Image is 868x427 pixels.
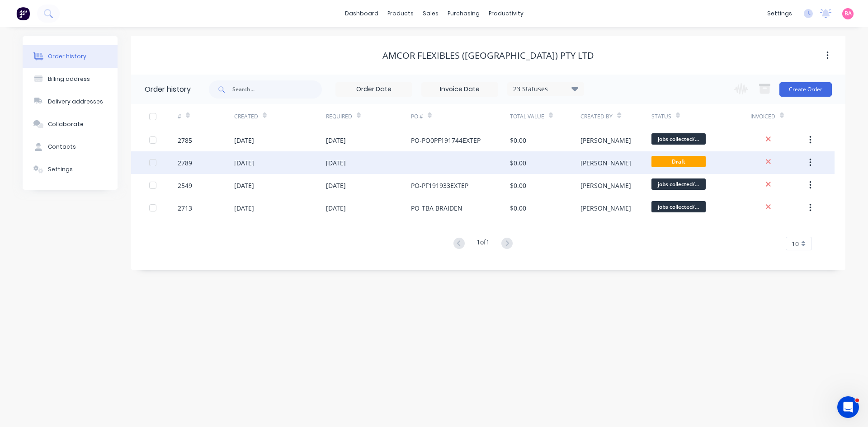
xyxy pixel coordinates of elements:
div: PO-PO0PF191744EXTEP [411,136,481,145]
button: Contacts [23,136,118,158]
div: [DATE] [326,181,346,190]
button: Delivery addresses [23,90,118,113]
img: Factory [16,7,30,20]
div: Order history [145,84,191,95]
div: Collaborate [48,120,84,128]
input: Search... [232,80,322,99]
span: BA [844,9,852,18]
div: Created [234,104,326,129]
span: jobs collected/... [651,201,706,212]
div: settings [763,7,797,20]
div: PO # [411,113,423,121]
div: [DATE] [234,158,254,168]
button: Order history [23,45,118,68]
button: Create Order [779,82,832,97]
div: [PERSON_NAME] [580,136,631,145]
div: PO # [411,104,510,129]
input: Order Date [336,83,412,96]
div: $0.00 [510,181,526,190]
button: Billing address [23,68,118,90]
div: PO-TBA BRAIDEN [411,203,462,213]
div: [DATE] [326,158,346,168]
div: [PERSON_NAME] [580,158,631,168]
a: dashboard [340,7,383,20]
div: [DATE] [234,181,254,190]
span: 10 [792,239,799,249]
div: [DATE] [326,203,346,213]
div: Status [651,113,671,121]
div: # [178,113,181,121]
div: sales [418,7,443,20]
div: 2789 [178,158,192,168]
div: 23 Statuses [508,84,584,94]
div: PO-PF191933EXTEP [411,181,468,190]
div: Contacts [48,143,76,151]
span: jobs collected/... [651,178,706,190]
div: [PERSON_NAME] [580,181,631,190]
div: Created [234,113,258,121]
div: Status [651,104,750,129]
div: purchasing [443,7,484,20]
div: $0.00 [510,136,526,145]
span: jobs collected/... [651,133,706,145]
input: Invoice Date [422,83,498,96]
button: Collaborate [23,113,118,136]
div: [DATE] [234,136,254,145]
div: products [383,7,418,20]
div: Settings [48,165,73,174]
div: Order history [48,52,86,61]
div: 1 of 1 [476,237,490,250]
div: Billing address [48,75,90,83]
div: Required [326,104,411,129]
div: Invoiced [750,113,775,121]
div: Created By [580,104,651,129]
div: Total Value [510,113,544,121]
div: $0.00 [510,203,526,213]
div: Required [326,113,352,121]
div: # [178,104,234,129]
div: productivity [484,7,528,20]
div: [DATE] [234,203,254,213]
div: Invoiced [750,104,807,129]
div: Delivery addresses [48,98,103,106]
div: $0.00 [510,158,526,168]
div: [PERSON_NAME] [580,203,631,213]
span: Draft [651,156,706,167]
div: 2713 [178,203,192,213]
div: Amcor Flexibles ([GEOGRAPHIC_DATA]) Pty Ltd [382,50,594,61]
iframe: Intercom live chat [837,396,859,418]
div: Created By [580,113,613,121]
div: 2549 [178,181,192,190]
div: 2785 [178,136,192,145]
button: Settings [23,158,118,181]
div: Total Value [510,104,580,129]
div: [DATE] [326,136,346,145]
